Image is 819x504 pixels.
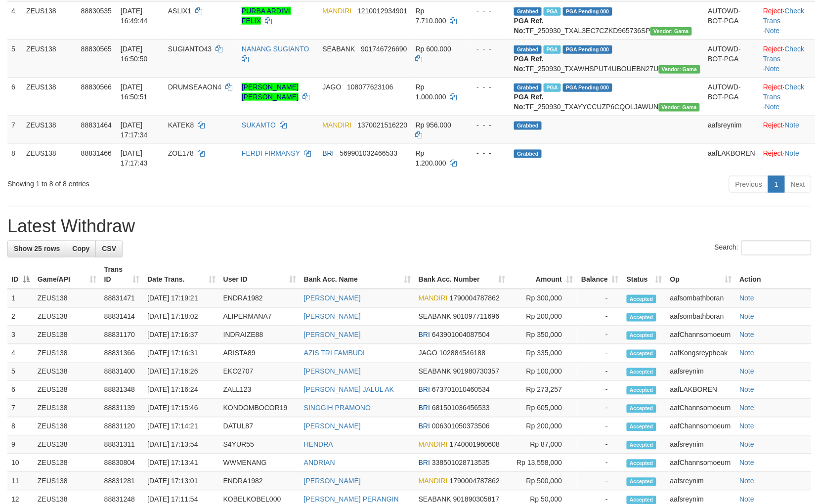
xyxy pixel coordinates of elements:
[300,261,415,289] th: Bank Acc. Name: activate to sort column ascending
[219,399,300,418] td: KONDOMBOCOR19
[219,344,300,363] td: ARISTA89
[666,344,736,363] td: aafKongsreypheak
[22,144,77,172] td: ZEUS138
[666,436,736,454] td: aafsreynim
[510,1,704,40] td: TF_250930_TXAL3EC7CZKD965736SP
[100,381,143,399] td: 88831348
[143,381,219,399] td: [DATE] 17:16:24
[7,241,66,257] a: Show 25 rows
[7,418,34,436] td: 8
[100,289,143,308] td: 88831471
[759,1,816,40] td: · ·
[168,7,191,15] span: ASLIX1
[740,441,755,449] a: Note
[242,83,299,101] a: [PERSON_NAME] [PERSON_NAME]
[469,120,506,130] div: - - -
[322,121,351,129] span: MANDIRI
[34,381,100,399] td: ZEUS138
[7,40,22,78] td: 5
[577,472,623,491] td: -
[34,326,100,344] td: ZEUS138
[666,289,736,308] td: aafsombathboran
[759,116,816,144] td: ·
[419,349,437,357] span: JAGO
[34,363,100,381] td: ZEUS138
[242,149,300,157] a: FERDI FIRMANSY
[304,386,394,394] a: [PERSON_NAME] JALUL AK
[100,454,143,472] td: 88830804
[740,404,755,412] a: Note
[347,83,393,91] span: Copy 108077623106 to clipboard
[544,7,561,16] span: Marked by aafchomsokheang
[304,477,361,485] a: [PERSON_NAME]
[219,289,300,308] td: ENDRA1982
[469,148,506,158] div: - - -
[143,363,219,381] td: [DATE] 17:16:26
[544,45,561,54] span: Marked by aafchomsokheang
[627,478,656,486] span: Accepted
[510,399,577,418] td: Rp 605,000
[514,55,544,73] b: PGA Ref. No:
[100,472,143,491] td: 88831281
[432,331,490,339] span: Copy 643901004087504 to clipboard
[453,368,499,376] span: Copy 901980730357 to clipboard
[322,7,351,15] span: MANDIRI
[627,350,656,358] span: Accepted
[121,149,148,167] span: [DATE] 17:17:43
[416,121,451,129] span: Rp 956.000
[34,454,100,472] td: ZEUS138
[7,261,34,289] th: ID: activate to sort column descending
[143,436,219,454] td: [DATE] 17:13:54
[66,241,96,257] a: Copy
[304,368,361,376] a: [PERSON_NAME]
[100,399,143,418] td: 88831139
[627,368,656,377] span: Accepted
[659,65,700,74] span: Vendor URL: https://trx31.1velocity.biz
[469,6,506,16] div: - - -
[81,121,112,129] span: 88831464
[304,422,361,430] a: [PERSON_NAME]
[7,144,22,172] td: 8
[740,477,755,485] a: Note
[450,477,500,485] span: Copy 1790004787862 to clipboard
[219,363,300,381] td: EKO2707
[143,454,219,472] td: [DATE] 17:13:41
[340,149,398,157] span: Copy 569901032466533 to clipboard
[763,7,783,15] a: Reject
[763,121,783,129] a: Reject
[219,418,300,436] td: DATUL87
[7,399,34,418] td: 7
[419,368,451,376] span: SEABANK
[469,82,506,92] div: - - -
[304,294,361,302] a: [PERSON_NAME]
[419,404,430,412] span: BRI
[514,93,544,111] b: PGA Ref. No:
[577,289,623,308] td: -
[419,294,448,302] span: MANDIRI
[666,418,736,436] td: aafChannsomoeurn
[416,45,451,53] span: Rp 600.000
[763,45,804,63] a: Check Trans
[322,83,341,91] span: JAGO
[219,472,300,491] td: ENDRA1982
[81,149,112,157] span: 88831466
[419,386,430,394] span: BRI
[450,294,500,302] span: Copy 1790004787862 to clipboard
[22,116,77,144] td: ZEUS138
[100,344,143,363] td: 88831366
[784,176,812,193] a: Next
[785,121,800,129] a: Note
[419,422,430,430] span: BRI
[419,441,448,449] span: MANDIRI
[7,381,34,399] td: 6
[666,399,736,418] td: aafChannsomoeurn
[242,121,276,129] a: SUKAMTO
[623,261,666,289] th: Status: activate to sort column ascending
[514,122,542,130] span: Grabbed
[168,45,212,53] span: SUGIANTO43
[759,78,816,116] td: · ·
[100,418,143,436] td: 88831120
[242,7,291,25] a: PURBA ARDIMI FELIX
[666,454,736,472] td: aafChannsomoeurn
[785,149,800,157] a: Note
